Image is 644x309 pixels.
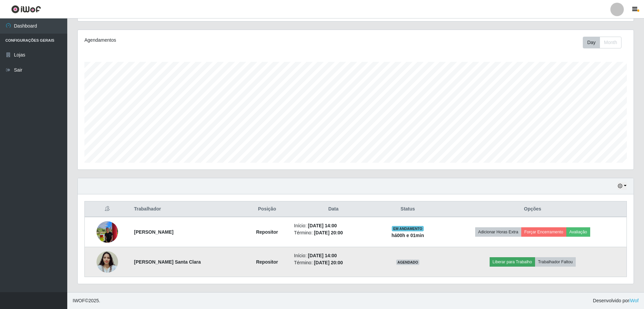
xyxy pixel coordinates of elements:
[308,253,337,258] time: [DATE] 14:00
[11,5,41,13] img: CoreUI Logo
[535,257,576,267] button: Trabalhador Faltou
[583,37,621,48] div: First group
[294,222,373,229] li: Início:
[475,227,521,237] button: Adicionar Horas Extra
[294,259,373,266] li: Término:
[244,201,290,217] th: Posição
[566,227,590,237] button: Avaliação
[290,201,377,217] th: Data
[490,257,535,267] button: Liberar para Trabalho
[308,223,337,228] time: [DATE] 14:00
[583,37,627,48] div: Toolbar with button groups
[391,233,424,238] strong: há 00 h e 01 min
[73,297,100,304] span: © 2025 .
[294,229,373,236] li: Término:
[294,252,373,259] li: Início:
[314,230,343,235] time: [DATE] 20:00
[314,260,343,265] time: [DATE] 20:00
[256,229,278,235] strong: Repositor
[392,226,424,231] span: EM ANDAMENTO
[629,298,639,303] a: iWof
[73,298,85,303] span: IWOF
[439,201,627,217] th: Opções
[521,227,566,237] button: Forçar Encerramento
[256,259,278,265] strong: Repositor
[134,229,174,235] strong: [PERSON_NAME]
[97,243,118,281] img: 1751373903454.jpeg
[97,218,118,246] img: 1751250700019.jpeg
[377,201,439,217] th: Status
[600,37,621,48] button: Month
[84,37,305,44] div: Agendamentos
[593,297,639,304] span: Desenvolvido por
[396,260,420,265] span: AGENDADO
[134,259,201,265] strong: [PERSON_NAME] Santa Clara
[583,37,600,48] button: Day
[130,201,244,217] th: Trabalhador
